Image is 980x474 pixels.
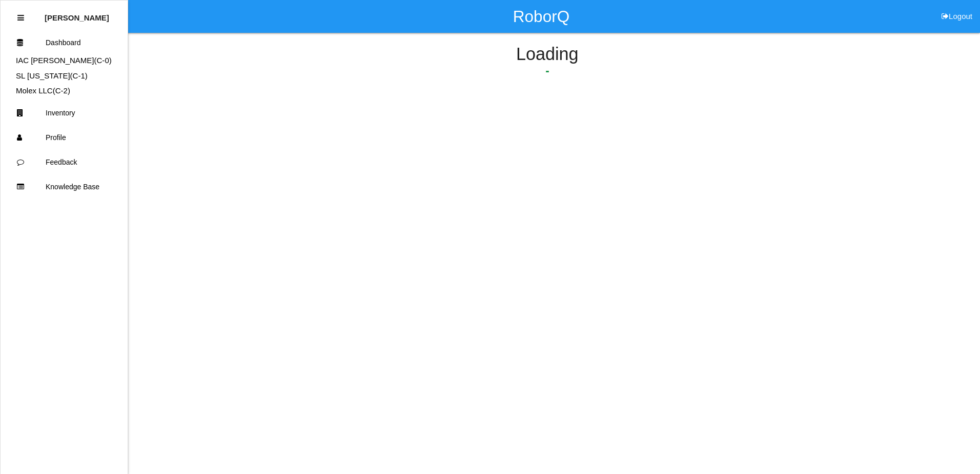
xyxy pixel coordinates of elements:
a: Inventory [1,101,128,125]
a: IAC [PERSON_NAME](C-0) [16,56,112,65]
div: SL Tennessee's Dashboard [1,70,128,82]
a: Dashboard [1,30,128,55]
div: Molex LLC's Dashboard [1,85,128,97]
h4: Loading [154,45,941,64]
a: Molex LLC(C-2) [16,86,70,95]
a: SL [US_STATE](C-1) [16,71,88,80]
div: IAC Alma's Dashboard [1,55,128,67]
a: Knowledge Base [1,174,128,199]
a: Profile [1,125,128,150]
p: Thomas Sontag [45,6,109,22]
a: Feedback [1,150,128,174]
div: Close [17,6,24,30]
